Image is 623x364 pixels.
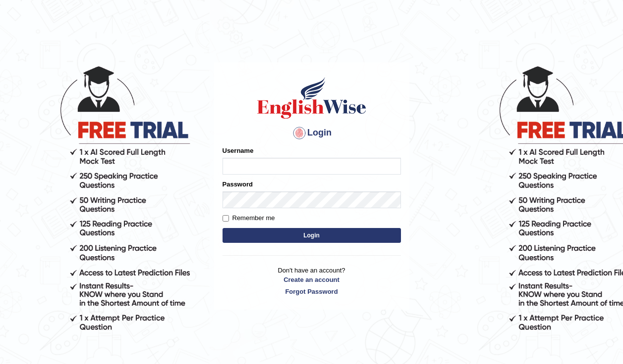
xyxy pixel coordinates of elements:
[223,180,253,189] label: Password
[223,275,401,284] a: Create an account
[255,76,368,120] img: Logo of English Wise sign in for intelligent practice with AI
[223,213,275,223] label: Remember me
[223,287,401,296] a: Forgot Password
[223,228,401,243] button: Login
[223,266,401,296] p: Don't have an account?
[223,146,254,155] label: Username
[223,215,229,222] input: Remember me
[223,125,401,141] h4: Login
